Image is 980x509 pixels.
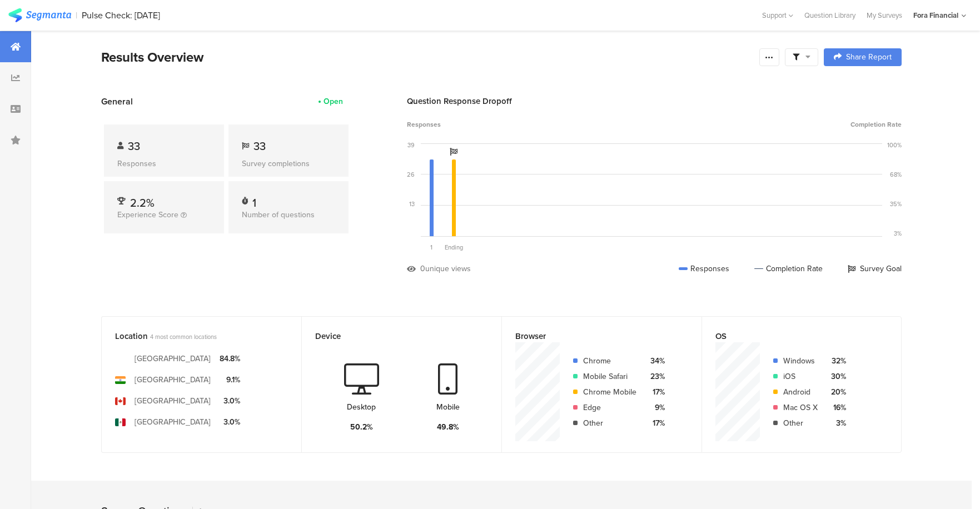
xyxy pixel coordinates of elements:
div: Other [783,417,818,429]
div: unique views [425,263,471,275]
div: 9% [645,402,665,413]
div: Browser [515,330,670,342]
div: Fora Financial [913,10,958,21]
div: 32% [827,355,846,367]
div: Survey completions [242,158,335,169]
div: Completion Rate [754,263,823,275]
div: 30% [827,371,846,382]
div: 20% [827,386,846,398]
div: iOS [783,371,818,382]
div: 3% [827,417,846,429]
div: OS [715,330,869,342]
div: Open [324,96,343,107]
div: 84.8% [220,353,240,365]
div: 1 [252,194,256,206]
div: Question Response Dropoff [407,95,902,107]
span: 1 [430,243,432,252]
img: segmanta logo [8,8,71,22]
span: 33 [128,138,140,154]
div: [GEOGRAPHIC_DATA] [135,416,211,428]
i: Survey Goal [450,148,457,156]
div: 34% [645,355,665,367]
div: Results Overview [101,47,754,67]
div: | [76,9,77,22]
div: Ending [442,243,465,252]
div: Mobile Safari [583,371,636,382]
div: 39 [407,141,415,149]
div: 13 [409,199,415,208]
a: My Surveys [861,10,908,21]
span: Responses [407,119,441,129]
span: Experience Score [117,209,178,221]
span: 2.2% [130,194,155,211]
div: Chrome [583,355,636,367]
span: General [101,95,133,108]
div: Device [315,330,470,342]
div: 17% [645,386,665,398]
div: Support [762,7,793,24]
div: 50.2% [350,421,373,433]
div: 16% [827,402,846,413]
div: 23% [645,371,665,382]
div: Mac OS X [783,402,818,413]
div: 100% [887,141,902,149]
div: Windows [783,355,818,367]
div: 17% [645,417,665,429]
div: [GEOGRAPHIC_DATA] [135,395,211,407]
a: Question Library [799,10,861,21]
div: 0 [420,263,425,275]
div: Chrome Mobile [583,386,636,398]
div: Other [583,417,636,429]
div: Responses [679,263,729,275]
span: 33 [253,138,266,154]
div: 9.1% [220,374,240,386]
div: Desktop [347,401,376,413]
div: [GEOGRAPHIC_DATA] [135,353,211,365]
div: Mobile [436,401,460,413]
div: Pulse Check: [DATE] [82,10,160,21]
div: 35% [890,199,902,208]
div: Responses [117,158,211,169]
div: [GEOGRAPHIC_DATA] [135,374,211,386]
span: Number of questions [242,209,315,221]
div: Edge [583,402,636,413]
div: 3.0% [220,395,240,407]
span: Completion Rate [850,119,902,129]
div: Survey Goal [848,263,902,275]
div: 3.0% [220,416,240,428]
span: Share Report [846,53,892,61]
div: 68% [890,170,902,179]
div: 3% [894,229,902,238]
div: 49.8% [437,421,459,433]
span: 4 most common locations [150,332,217,341]
div: 26 [407,170,415,179]
div: Android [783,386,818,398]
div: Location [115,330,270,342]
